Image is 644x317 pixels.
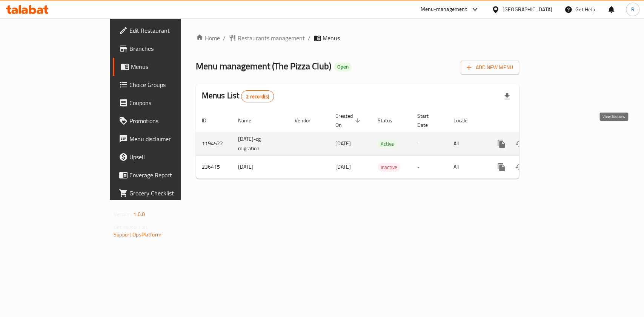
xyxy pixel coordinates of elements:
th: Actions [486,109,571,132]
td: All [447,132,486,155]
td: [DATE]-cg migration [232,132,289,155]
td: - [411,132,447,155]
span: Add New Menu [467,63,513,72]
span: R [631,5,634,14]
div: Open [334,62,352,72]
table: enhanced table [196,109,571,179]
span: Created On [335,111,363,130]
span: Get support on: [114,222,148,232]
a: Support.OpsPlatform [114,230,161,239]
span: [DATE] [335,162,351,172]
a: Edit Restaurant [113,21,217,40]
div: Export file [498,87,516,105]
td: [DATE] [232,155,289,178]
span: Inactive [378,163,400,172]
span: Menu management ( The Pizza Club ) [196,58,331,75]
a: Menu disclaimer [113,130,217,148]
a: Grocery Checklist [113,184,217,202]
span: Active [378,140,397,148]
li: / [308,34,310,43]
a: Promotions [113,112,217,130]
td: All [447,155,486,178]
span: 1.0.0 [133,209,145,219]
a: Restaurants management [229,34,305,43]
a: Coupons [113,94,217,112]
a: Upsell [113,148,217,166]
span: 2 record(s) [241,93,274,100]
span: Vendor [295,116,320,125]
button: Change Status [510,158,529,176]
button: more [492,135,510,153]
span: Locale [453,116,477,125]
div: Total records count [241,90,274,102]
a: Menus [113,58,217,76]
span: Restaurants management [238,34,305,43]
span: Choice Groups [129,80,211,89]
span: Branches [129,44,211,53]
a: Coverage Report [113,166,217,184]
span: Version: [114,209,132,219]
span: Open [334,64,352,70]
span: ID [202,116,216,125]
span: Status [378,116,402,125]
span: Upsell [129,152,211,162]
button: Add New Menu [461,61,519,75]
span: Grocery Checklist [129,189,211,198]
div: Menu-management [421,5,467,14]
a: Branches [113,40,217,58]
div: [GEOGRAPHIC_DATA] [503,5,552,14]
button: Change Status [510,135,529,153]
td: - [411,155,447,178]
span: [DATE] [335,139,351,148]
span: Menu disclaimer [129,134,211,143]
div: Inactive [378,163,400,172]
span: Edit Restaurant [129,26,211,35]
span: Start Date [417,111,438,130]
span: Coverage Report [129,171,211,180]
span: Menus [131,62,211,71]
span: Coupons [129,98,211,107]
li: / [223,34,226,43]
span: Promotions [129,116,211,125]
a: Choice Groups [113,76,217,94]
h2: Menus List [202,90,274,102]
button: more [492,158,510,176]
div: Active [378,139,397,148]
span: Menus [323,34,340,43]
span: Name [238,116,261,125]
nav: breadcrumb [196,34,519,43]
